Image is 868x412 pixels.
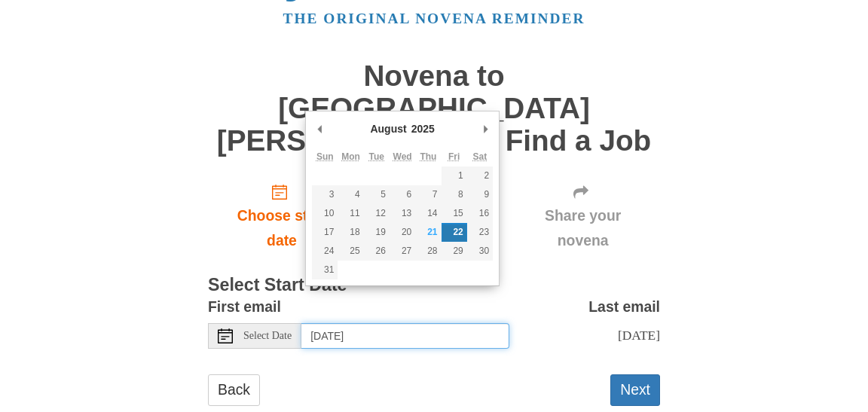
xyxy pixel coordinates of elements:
[588,295,660,319] label: Last email
[390,223,415,242] button: 20
[467,223,493,242] button: 23
[473,151,487,162] abbr: Saturday
[442,185,467,204] button: 8
[243,331,292,341] span: Select Date
[506,172,660,261] div: Click "Next" to confirm your start date first.
[369,151,384,162] abbr: Tuesday
[312,117,327,140] button: Previous Month
[316,151,334,162] abbr: Sunday
[283,11,585,26] a: The original novena reminder
[415,242,441,261] button: 28
[338,223,363,242] button: 18
[467,204,493,223] button: 16
[467,242,493,261] button: 30
[393,151,412,162] abbr: Wednesday
[442,204,467,223] button: 15
[208,276,660,295] h3: Select Start Date
[618,328,660,343] span: [DATE]
[208,172,356,261] a: Choose start date
[312,242,338,261] button: 24
[338,204,363,223] button: 11
[467,166,493,185] button: 2
[390,242,415,261] button: 27
[467,185,493,204] button: 9
[341,151,360,162] abbr: Monday
[448,151,460,162] abbr: Friday
[390,204,415,223] button: 13
[415,223,441,242] button: 21
[442,242,467,261] button: 29
[610,374,660,405] button: Next
[208,374,260,405] a: Back
[301,323,509,349] input: Use the arrow keys to pick a date
[364,242,390,261] button: 26
[364,204,390,223] button: 12
[478,117,493,140] button: Next Month
[442,223,467,242] button: 22
[208,60,660,157] h1: Novena to [GEOGRAPHIC_DATA][PERSON_NAME] to Find a Job
[415,204,441,223] button: 14
[390,185,415,204] button: 6
[364,223,390,242] button: 19
[442,166,467,185] button: 1
[364,185,390,204] button: 5
[420,151,436,162] abbr: Thursday
[521,203,645,253] span: Share your novena
[223,203,341,253] span: Choose start date
[312,204,338,223] button: 10
[338,185,363,204] button: 4
[312,261,338,279] button: 31
[312,223,338,242] button: 17
[208,295,281,319] label: First email
[415,185,441,204] button: 7
[338,242,363,261] button: 25
[312,185,338,204] button: 3
[409,117,437,140] div: 2025
[368,117,408,140] div: August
